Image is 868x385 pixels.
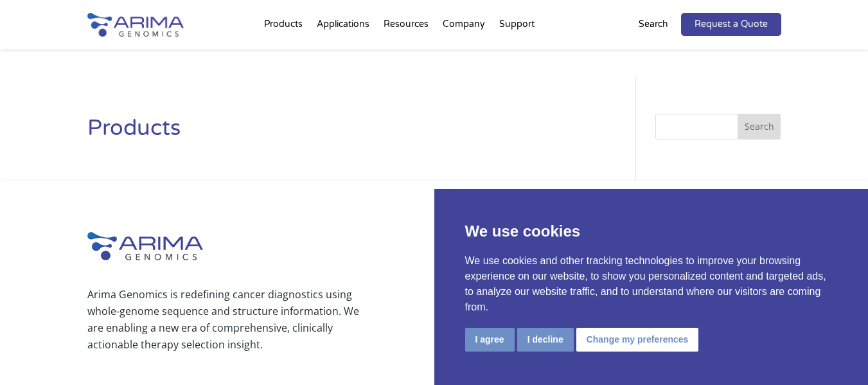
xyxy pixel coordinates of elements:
h1: Products [87,114,598,153]
button: I decline [517,328,574,352]
p: We use cookies [465,220,838,243]
button: Search [738,114,781,139]
img: Arima-Genomics-logo [87,232,203,260]
p: We use cookies and other tracking technologies to improve your browsing experience on our website... [465,253,838,315]
img: Arima-Genomics-logo [87,13,184,37]
button: Change my preferences [576,328,699,352]
a: Request a Quote [681,13,781,36]
p: Search [639,16,668,33]
p: Arima Genomics is redefining cancer diagnostics using whole-genome sequence and structure informa... [87,286,365,353]
button: I agree [465,328,515,352]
